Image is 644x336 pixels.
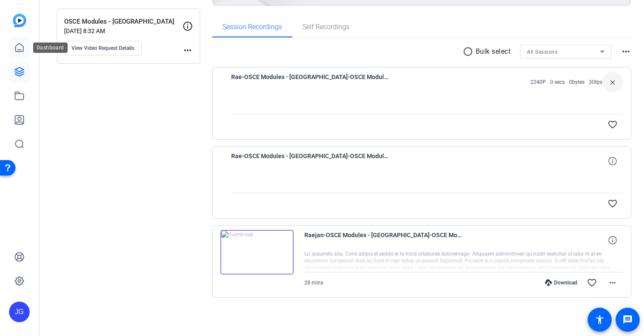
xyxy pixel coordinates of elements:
[64,17,183,27] p: OSCE Modules - [GEOGRAPHIC_DATA]
[13,14,26,27] img: blue-gradient.svg
[223,24,282,31] span: Session Recordings
[607,278,618,288] mat-icon: more_horiz
[476,46,511,57] p: Bulk select
[220,230,294,275] img: thumb-nail
[231,72,390,92] span: Rae-OSCE Modules - [GEOGRAPHIC_DATA]-OSCE Modules - [GEOGRAPHIC_DATA]-1759781894180-screen
[71,45,134,52] span: View Video Request Details
[622,315,633,325] mat-icon: message
[594,315,605,325] mat-icon: accessibility
[304,280,323,286] span: 28 mins
[33,43,68,53] div: Dashboard
[64,27,183,34] p: [DATE] 8:32 AM
[541,279,582,286] div: Download
[303,24,350,31] span: Self Recordings
[231,151,390,171] span: Rae-OSCE Modules - [GEOGRAPHIC_DATA]-OSCE Modules - [GEOGRAPHIC_DATA]-1759781894180-webcam
[607,119,618,130] mat-icon: favorite_border
[607,199,618,209] mat-icon: favorite_border
[607,77,618,88] mat-icon: close
[527,49,557,55] span: All Sessions
[9,302,30,322] div: JG
[183,45,193,55] mat-icon: more_horiz
[621,46,631,57] mat-icon: more_horiz
[550,79,565,86] span: 0 secs
[530,79,546,86] span: 2240P
[304,230,464,250] span: Raejan-OSCE Modules - [GEOGRAPHIC_DATA]-OSCE Modules - [GEOGRAPHIC_DATA]-1759165813579-webcam
[569,79,585,86] span: 0bytes
[587,278,597,288] mat-icon: favorite_border
[463,46,476,57] mat-icon: radio_button_unchecked
[589,79,602,86] span: 30fps
[64,41,142,55] button: View Video Request Details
